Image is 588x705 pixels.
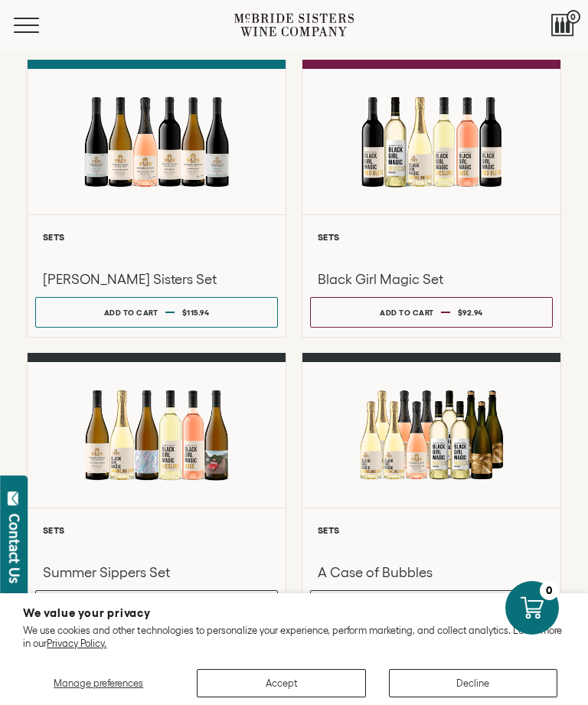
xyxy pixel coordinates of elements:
span: $115.94 [182,308,210,317]
button: Add to cart $164.94 [35,590,278,621]
a: McBride Sisters Set Sets [PERSON_NAME] Sisters Set Add to cart $115.94 [27,60,286,338]
h6: Sets [43,525,270,535]
h3: Summer Sippers Set [43,563,270,583]
h6: Sets [318,232,545,242]
a: Summer Sippers Set Sets Summer Sippers Set Add to cart $164.94 [27,353,286,631]
span: 0 [567,10,580,24]
div: 0 [540,581,559,600]
h3: A Case of Bubbles [318,563,545,583]
button: Accept [197,669,365,697]
div: Add to cart [104,302,158,324]
h6: Sets [43,232,270,242]
h6: Sets [318,525,545,535]
a: A Case of Bubbles Sets A Case of Bubbles Add to cart $433.88 [302,353,561,631]
h3: [PERSON_NAME] Sisters Set [43,269,270,289]
div: Add to cart [380,302,434,324]
span: $92.94 [458,308,483,317]
h3: Black Girl Magic Set [318,269,545,289]
button: Add to cart $115.94 [35,297,278,328]
button: Add to cart $433.88 [310,590,553,621]
h2: We value your privacy [23,607,565,619]
button: Mobile Menu Trigger [14,18,69,33]
div: Contact Us [7,514,22,583]
button: Decline [389,669,557,697]
a: Black Girl Magic Set Sets Black Girl Magic Set Add to cart $92.94 [302,60,561,338]
p: We use cookies and other technologies to personalize your experience, perform marketing, and coll... [23,625,565,650]
a: Privacy Policy. [47,638,106,649]
button: Add to cart $92.94 [310,297,553,328]
span: Manage preferences [54,677,143,689]
button: Manage preferences [23,669,174,697]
